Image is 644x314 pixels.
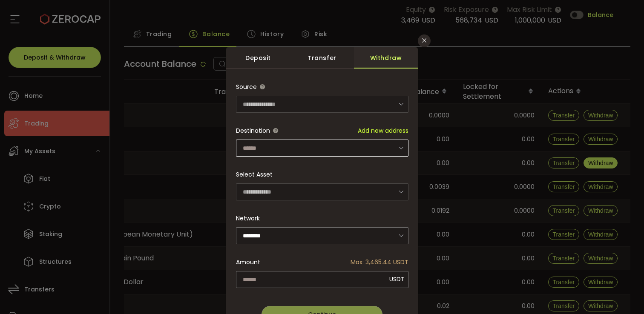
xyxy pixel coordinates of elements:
span: USDT [389,275,405,283]
span: Amount [236,254,260,271]
span: Max: 3,465.44 USDT [351,254,408,271]
span: Destination [236,126,270,135]
label: Select Asset [236,170,273,179]
span: Add new address [358,126,408,135]
span: Source [236,78,257,95]
div: Withdraw [354,47,418,69]
iframe: Chat Widget [601,273,644,314]
label: Network [236,214,260,223]
div: Transfer [290,47,354,69]
div: Deposit [226,47,290,69]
